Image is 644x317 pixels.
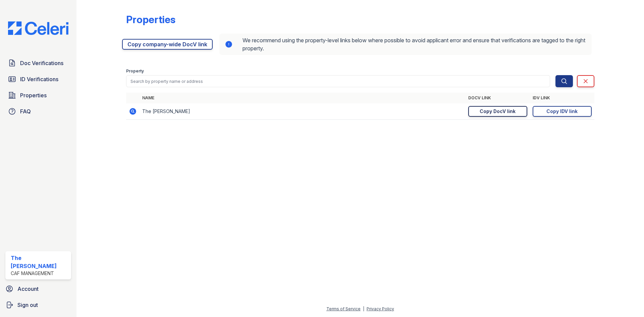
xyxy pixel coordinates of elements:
span: ID Verifications [20,75,58,83]
span: Properties [20,91,47,99]
span: Sign out [17,301,38,309]
img: CE_Logo_Blue-a8612792a0a2168367f1c8372b55b34899dd931a85d93a1a3d3e32e68fde9ad4.png [3,21,74,35]
td: The [PERSON_NAME] [140,103,466,120]
a: Copy IDV link [533,106,592,117]
input: Search by property name or address [126,75,550,87]
label: Property [126,68,144,74]
div: Properties [126,13,175,25]
span: FAQ [20,107,31,115]
th: Name [140,93,466,103]
th: DocV Link [466,93,530,103]
a: Terms of Service [326,306,361,311]
a: Sign out [3,298,74,312]
a: Account [3,282,74,296]
div: | [363,306,364,311]
a: Privacy Policy [367,306,394,311]
div: We recommend using the property-level links below where possible to avoid applicant error and ens... [219,34,592,55]
a: Copy DocV link [468,106,527,117]
span: Account [17,285,39,293]
div: Copy IDV link [546,108,578,115]
div: CAF Management [11,270,68,277]
div: Copy DocV link [480,108,516,115]
a: Doc Verifications [5,56,71,70]
span: Doc Verifications [20,59,63,67]
div: The [PERSON_NAME] [11,254,68,270]
a: FAQ [5,105,71,118]
a: Properties [5,89,71,102]
a: Copy company-wide DocV link [122,39,213,50]
a: ID Verifications [5,72,71,86]
th: IDV Link [530,93,594,103]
